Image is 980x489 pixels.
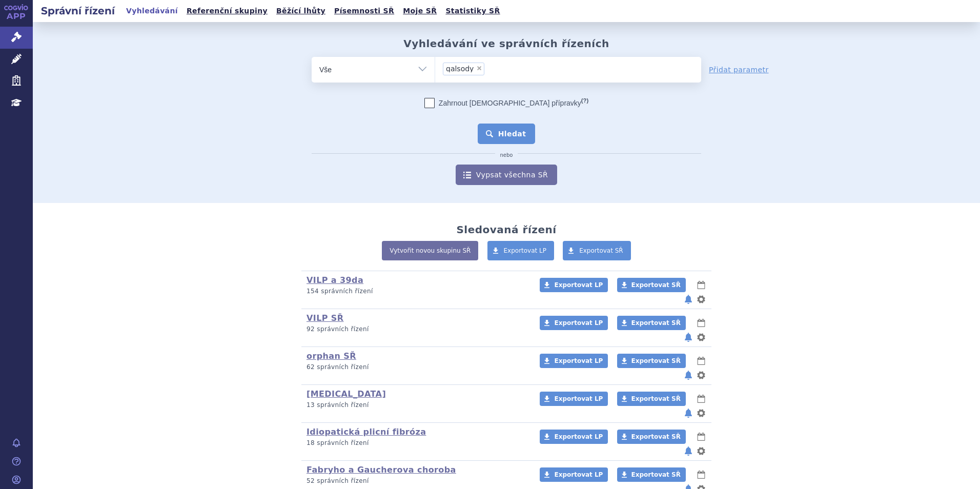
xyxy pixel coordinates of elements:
[696,407,706,419] button: nastavení
[307,389,386,399] a: [MEDICAL_DATA]
[696,279,706,291] button: lhůty
[307,401,526,410] p: 13 správních řízení
[307,439,526,447] p: 18 správních řízení
[696,468,706,481] button: lhůty
[476,65,482,71] span: ×
[683,331,693,343] button: notifikace
[307,427,426,437] a: Idiopatická plicní fibróza
[683,445,693,457] button: notifikace
[617,392,686,406] a: Exportovat SŘ
[683,293,693,305] button: notifikace
[424,98,588,108] label: Zahrnout [DEMOGRAPHIC_DATA] přípravky
[487,62,530,75] input: qalsody
[696,393,706,405] button: lhůty
[400,4,440,18] a: Moje SŘ
[307,351,356,361] a: orphan SŘ
[554,319,603,327] span: Exportovat LP
[442,4,503,18] a: Statistiky SŘ
[183,4,271,18] a: Referenční skupiny
[504,247,547,254] span: Exportovat LP
[540,354,608,368] a: Exportovat LP
[33,4,123,18] h2: Správní řízení
[456,223,556,236] h2: Sledovaná řízení
[617,430,686,444] a: Exportovat SŘ
[307,313,343,323] a: VILP SŘ
[307,477,526,485] p: 52 správních řízení
[487,241,555,260] a: Exportovat LP
[617,278,686,292] a: Exportovat SŘ
[540,467,608,482] a: Exportovat LP
[307,465,456,475] a: Fabryho a Gaucherova choroba
[554,357,603,364] span: Exportovat LP
[446,65,474,72] span: qalsody
[307,287,526,296] p: 154 správních řízení
[631,281,681,289] span: Exportovat SŘ
[617,354,686,368] a: Exportovat SŘ
[696,431,706,443] button: lhůty
[709,65,769,75] a: Přidat parametr
[273,4,329,18] a: Běžící lhůty
[554,281,603,289] span: Exportovat LP
[617,467,686,482] a: Exportovat SŘ
[554,471,603,478] span: Exportovat LP
[554,433,603,440] span: Exportovat LP
[307,275,363,285] a: VILP a 39da
[540,392,608,406] a: Exportovat LP
[554,395,603,402] span: Exportovat LP
[696,293,706,305] button: nastavení
[696,331,706,343] button: nastavení
[540,430,608,444] a: Exportovat LP
[403,37,609,50] h2: Vyhledávání ve správních řízeních
[631,433,681,440] span: Exportovat SŘ
[683,407,693,419] button: notifikace
[696,445,706,457] button: nastavení
[631,319,681,327] span: Exportovat SŘ
[631,357,681,364] span: Exportovat SŘ
[617,316,686,330] a: Exportovat SŘ
[540,278,608,292] a: Exportovat LP
[495,152,518,158] i: nebo
[382,241,478,260] a: Vytvořit novou skupinu SŘ
[579,247,623,254] span: Exportovat SŘ
[696,355,706,367] button: lhůty
[478,124,536,144] button: Hledat
[331,4,397,18] a: Písemnosti SŘ
[307,325,526,334] p: 92 správních řízení
[581,97,588,104] abbr: (?)
[456,165,557,185] a: Vypsat všechna SŘ
[696,317,706,329] button: lhůty
[123,4,181,18] a: Vyhledávání
[631,471,681,478] span: Exportovat SŘ
[307,363,526,372] p: 62 správních řízení
[696,369,706,381] button: nastavení
[631,395,681,402] span: Exportovat SŘ
[540,316,608,330] a: Exportovat LP
[683,369,693,381] button: notifikace
[563,241,631,260] a: Exportovat SŘ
